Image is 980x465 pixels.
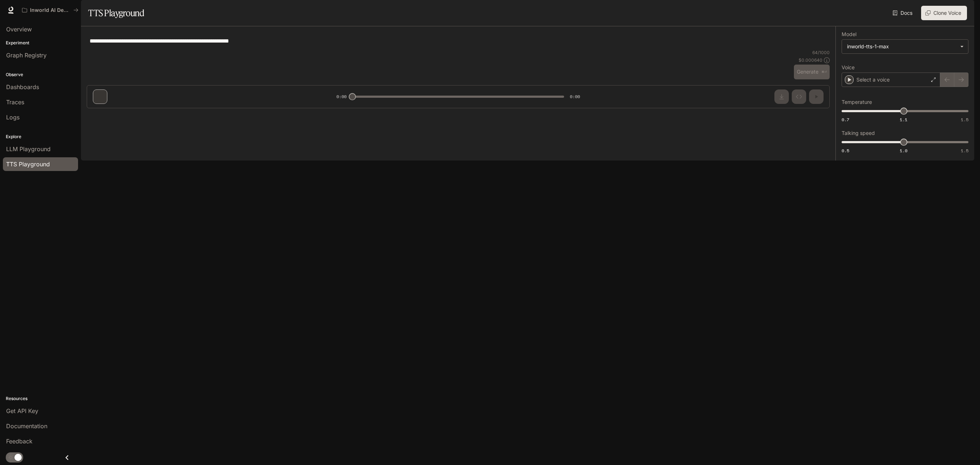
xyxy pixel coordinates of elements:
[842,131,875,136] p: Talking speed
[856,76,890,83] p: Select a voice
[900,148,907,154] span: 1.0
[842,65,855,70] p: Voice
[799,57,822,63] p: $ 0.000640
[847,43,957,50] div: inworld-tts-1-max
[30,7,70,13] p: Inworld AI Demos
[812,49,830,56] p: 64 / 1000
[842,117,849,123] span: 0.7
[842,148,849,154] span: 0.5
[961,148,968,154] span: 1.5
[921,6,967,20] button: Clone Voice
[842,100,872,105] p: Temperature
[961,117,968,123] span: 1.5
[842,40,968,53] div: inworld-tts-1-max
[88,6,144,20] h1: TTS Playground
[891,6,915,20] a: Docs
[900,117,907,123] span: 1.1
[19,3,82,17] button: All workspaces
[842,32,856,37] p: Model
